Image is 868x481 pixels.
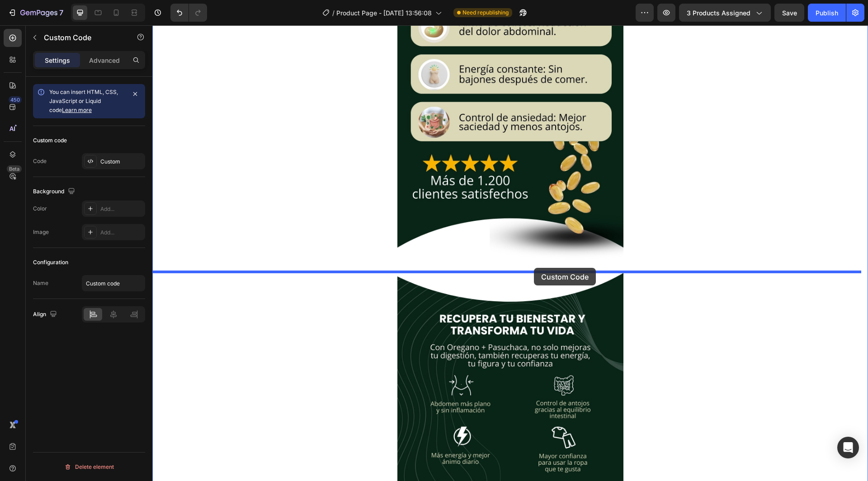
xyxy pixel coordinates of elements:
[33,308,59,321] div: Align
[152,25,868,481] iframe: Design area
[33,460,145,474] button: Delete element
[33,205,47,213] div: Color
[100,229,143,237] div: Add...
[33,228,49,236] div: Image
[808,4,846,22] button: Publish
[49,89,118,113] span: You can insert HTML, CSS, JavaScript or Liquid code
[59,7,63,18] p: 7
[100,158,143,166] div: Custom
[100,205,143,213] div: Add...
[816,8,838,18] div: Publish
[33,258,68,266] div: Configuration
[33,157,47,165] div: Code
[782,9,797,17] span: Save
[332,8,335,18] span: /
[336,8,432,18] span: Product Page - [DATE] 13:56:08
[7,165,22,173] div: Beta
[62,107,92,113] a: Learn more
[33,279,48,287] div: Name
[33,136,67,145] div: Custom code
[4,4,67,22] button: 7
[64,462,114,472] div: Delete element
[89,56,120,65] p: Advanced
[9,96,22,103] div: 450
[837,437,859,458] div: Open Intercom Messenger
[679,4,771,22] button: 3 products assigned
[774,4,804,22] button: Save
[462,9,509,17] span: Need republishing
[687,8,750,18] span: 3 products assigned
[44,32,121,43] p: Custom Code
[33,186,77,198] div: Background
[170,4,207,22] div: Undo/Redo
[45,56,70,65] p: Settings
